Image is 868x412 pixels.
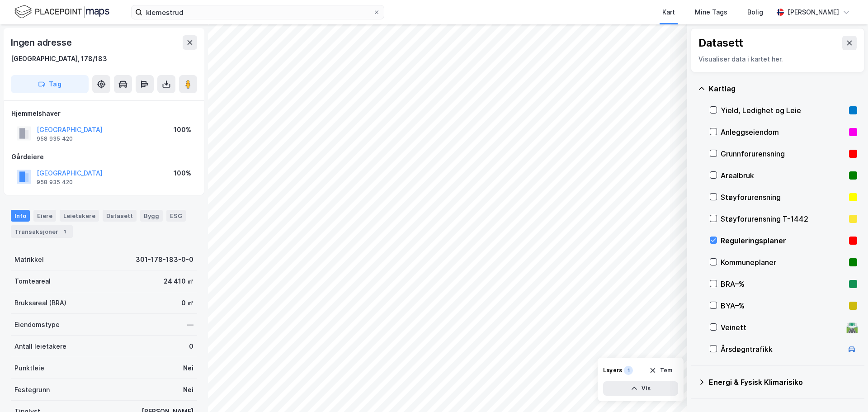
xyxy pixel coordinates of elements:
[823,369,868,412] iframe: Chat Widget
[721,213,845,224] div: Støyforurensning T-1442
[11,225,73,238] div: Transaksjoner
[721,344,843,355] div: Årsdøgntrafikk
[14,276,51,287] div: Tomteareal
[721,257,845,268] div: Kommuneplaner
[136,254,193,265] div: 301-178-183-0-0
[11,53,107,64] div: [GEOGRAPHIC_DATA], 178/183
[603,381,678,396] button: Vis
[60,210,99,222] div: Leietakere
[709,83,857,94] div: Kartlag
[14,298,66,308] div: Bruksareal (BRA)
[189,341,193,352] div: 0
[698,36,743,50] div: Datasett
[721,127,845,137] div: Anleggseiendom
[11,75,89,93] button: Tag
[14,254,44,265] div: Matrikkel
[709,377,857,388] div: Energi & Fysisk Klimarisiko
[11,152,197,162] div: Gårdeiere
[747,7,763,18] div: Bolig
[788,7,839,18] div: [PERSON_NAME]
[11,35,73,50] div: Ingen adresse
[846,322,858,333] div: 🛣️
[14,4,109,20] img: logo.f888ab2527a4732fd821a326f86c7f29.svg
[14,384,50,395] div: Festegrunn
[103,210,137,222] div: Datasett
[721,235,845,246] div: Reguleringsplaner
[183,384,193,395] div: Nei
[11,108,197,119] div: Hjemmelshaver
[11,210,30,222] div: Info
[181,298,193,308] div: 0 ㎡
[823,369,868,412] div: Kontrollprogram for chat
[721,105,845,116] div: Yield, Ledighet og Leie
[721,279,845,289] div: BRA–%
[14,319,60,330] div: Eiendomstype
[33,210,56,222] div: Eiere
[662,7,675,18] div: Kart
[14,341,66,352] div: Antall leietakere
[721,170,845,181] div: Arealbruk
[698,54,857,65] div: Visualiser data i kartet her.
[174,168,191,179] div: 100%
[624,366,633,375] div: 1
[37,179,73,186] div: 958 935 420
[140,210,163,222] div: Bygg
[721,148,845,159] div: Grunnforurensning
[164,276,193,287] div: 24 410 ㎡
[60,227,69,236] div: 1
[142,5,373,19] input: Søk på adresse, matrikkel, gårdeiere, leietakere eller personer
[721,300,845,311] div: BYA–%
[166,210,186,222] div: ESG
[187,319,193,330] div: —
[603,367,622,374] div: Layers
[643,363,678,378] button: Tøm
[174,124,191,135] div: 100%
[695,7,727,18] div: Mine Tags
[37,135,73,142] div: 958 935 420
[183,363,193,374] div: Nei
[721,322,843,333] div: Veinett
[721,192,845,203] div: Støyforurensning
[14,363,44,374] div: Punktleie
